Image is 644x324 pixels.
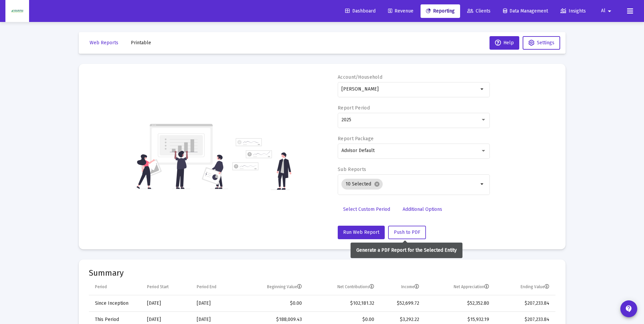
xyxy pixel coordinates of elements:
[343,206,390,212] span: Select Custom Period
[454,284,489,290] div: Net Appreciation
[345,8,376,14] span: Dashboard
[593,4,622,18] button: Al
[523,36,560,50] button: Settings
[239,295,307,311] td: $0.00
[401,284,419,290] div: Income
[95,284,107,290] div: Period
[192,279,239,295] td: Column Period End
[388,226,426,239] button: Push to PDF
[341,148,375,153] span: Advisor Default
[560,8,586,14] span: Insights
[374,181,380,187] mat-icon: cancel
[426,8,455,14] span: Reporting
[424,295,494,311] td: $52,352.80
[232,138,291,190] img: reporting-alt
[394,229,420,235] span: Push to PDF
[142,279,192,295] td: Column Period Start
[338,74,382,80] label: Account/Household
[503,8,548,14] span: Data Management
[131,40,151,46] span: Printable
[338,226,385,239] button: Run Web Report
[537,40,554,46] span: Settings
[521,284,549,290] div: Ending Value
[341,179,383,190] mat-chip: 10 Selected
[135,123,228,190] img: reporting
[421,4,460,18] a: Reporting
[625,305,633,313] mat-icon: contact_support
[379,295,424,311] td: $52,699.72
[467,8,491,14] span: Clients
[147,316,187,323] div: [DATE]
[307,295,379,311] td: $102,181.32
[197,316,234,323] div: [DATE]
[338,105,370,111] label: Report Period
[605,4,614,18] mat-icon: arrow_drop_down
[498,4,553,18] a: Data Management
[84,36,124,50] button: Web Reports
[125,36,157,50] button: Printable
[490,36,519,50] button: Help
[10,4,24,18] img: Dashboard
[555,4,591,18] a: Insights
[90,40,118,46] span: Web Reports
[239,279,307,295] td: Column Beginning Value
[383,4,419,18] a: Revenue
[197,300,234,307] div: [DATE]
[495,40,514,46] span: Help
[478,180,486,188] mat-icon: arrow_drop_down
[388,8,413,14] span: Revenue
[403,206,442,212] span: Additional Options
[494,279,555,295] td: Column Ending Value
[478,85,486,93] mat-icon: arrow_drop_down
[337,284,374,290] div: Net Contributions
[379,279,424,295] td: Column Income
[341,86,478,92] input: Search or select an account or household
[147,300,187,307] div: [DATE]
[424,279,494,295] td: Column Net Appreciation
[341,117,351,123] span: 2025
[341,177,478,191] mat-chip-list: Selection
[601,8,605,14] span: Al
[267,284,302,290] div: Beginning Value
[494,295,555,311] td: $207,233.84
[147,284,169,290] div: Period Start
[338,167,366,172] label: Sub Reports
[89,270,555,276] mat-card-title: Summary
[197,284,216,290] div: Period End
[343,229,379,235] span: Run Web Report
[89,279,142,295] td: Column Period
[89,295,142,311] td: Since Inception
[307,279,379,295] td: Column Net Contributions
[462,4,496,18] a: Clients
[340,4,381,18] a: Dashboard
[338,136,374,142] label: Report Package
